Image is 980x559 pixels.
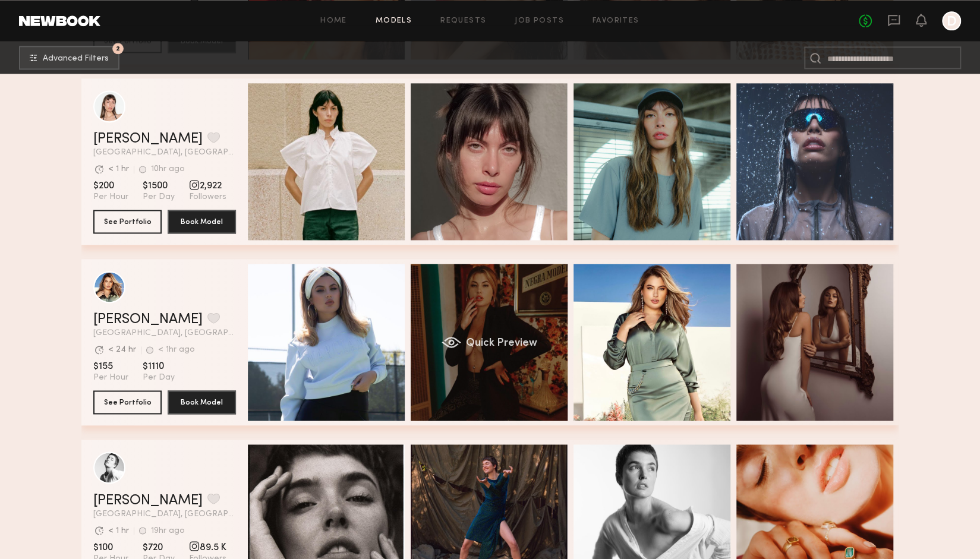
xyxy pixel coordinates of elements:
[93,361,128,372] span: $155
[93,390,162,414] button: See Portfolio
[93,180,128,192] span: $200
[151,165,185,173] div: 10hr ago
[593,17,639,25] a: Favorites
[189,541,226,553] span: 89.5 K
[93,372,128,383] span: Per Hour
[143,192,175,203] span: Per Day
[93,132,203,146] a: [PERSON_NAME]
[189,180,226,192] span: 2,922
[93,312,203,327] a: [PERSON_NAME]
[158,346,195,354] div: < 1hr ago
[143,361,175,372] span: $1110
[116,46,120,51] span: 2
[143,541,175,553] span: $720
[108,165,129,173] div: < 1 hr
[93,149,236,157] span: [GEOGRAPHIC_DATA], [GEOGRAPHIC_DATA]
[93,493,203,507] a: [PERSON_NAME]
[43,55,109,63] span: Advanced Filters
[151,526,185,535] div: 19hr ago
[466,338,537,349] span: Quick Preview
[93,210,162,233] button: See Portfolio
[93,329,236,337] span: [GEOGRAPHIC_DATA], [GEOGRAPHIC_DATA]
[168,390,236,414] button: Book Model
[320,17,347,25] a: Home
[440,17,486,25] a: Requests
[168,210,236,233] button: Book Model
[93,541,128,553] span: $100
[108,346,136,354] div: < 24 hr
[93,192,128,203] span: Per Hour
[515,17,564,25] a: Job Posts
[108,526,129,535] div: < 1 hr
[93,510,236,518] span: [GEOGRAPHIC_DATA], [GEOGRAPHIC_DATA]
[942,11,961,30] a: D
[376,17,412,25] a: Models
[19,46,119,70] button: 2Advanced Filters
[143,180,175,192] span: $1500
[143,372,175,383] span: Per Day
[189,192,226,203] span: Followers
